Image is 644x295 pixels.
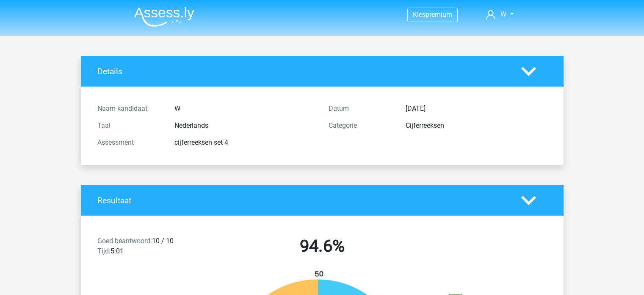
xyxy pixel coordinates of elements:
span: Kies [413,11,426,19]
img: Assessly [134,7,194,27]
h2: 94.6% [213,236,431,256]
div: Naam kandidaat [91,104,168,114]
div: 10 / 10 5:01 [91,236,207,260]
div: W [168,104,322,114]
span: premium [426,11,452,19]
div: Datum [322,104,399,114]
div: [DATE] [399,104,553,114]
h4: Details [97,67,509,76]
h4: Resultaat [97,196,509,205]
div: Categorie [322,121,399,131]
span: Goed beantwoord: [97,237,152,245]
span: Tijd: [97,247,111,255]
div: Nederlands [168,121,322,131]
span: W [500,10,506,18]
div: Assessment [91,138,168,148]
a: Kiespremium [408,9,457,20]
div: Taal [91,121,168,131]
div: Cijferreeksen [399,121,553,131]
div: cijferreeksen set 4 [168,138,322,148]
a: W [483,9,517,20]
